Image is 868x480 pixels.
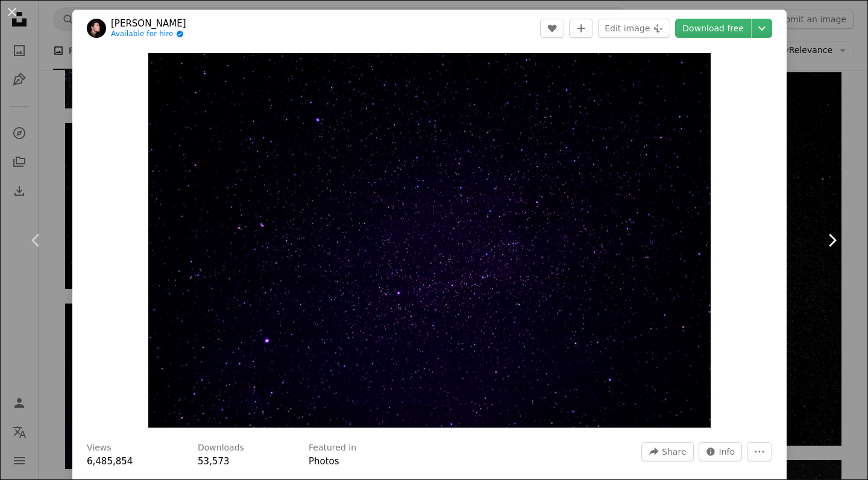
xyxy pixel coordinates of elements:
a: [PERSON_NAME] [111,17,186,30]
button: Stats about this image [699,442,743,461]
button: Choose download size [752,19,772,38]
a: Download free [675,19,751,38]
h3: Views [87,442,112,454]
button: Zoom in on this image [148,53,711,428]
a: Next [796,182,868,298]
img: Go to Jeremy Perkins's profile [87,19,106,38]
span: 53,573 [198,456,230,467]
a: Photos [309,456,339,467]
button: Share this image [641,442,693,461]
span: 6,485,854 [87,456,133,467]
h3: Downloads [198,442,244,454]
a: Available for hire [111,30,186,39]
button: Edit image [598,19,670,38]
span: Share [662,443,686,461]
button: More Actions [747,442,772,461]
h3: Featured in [309,442,356,454]
img: starry night [148,53,711,428]
button: Add to Collection [569,19,593,38]
button: Like [540,19,564,38]
span: Info [719,443,735,461]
